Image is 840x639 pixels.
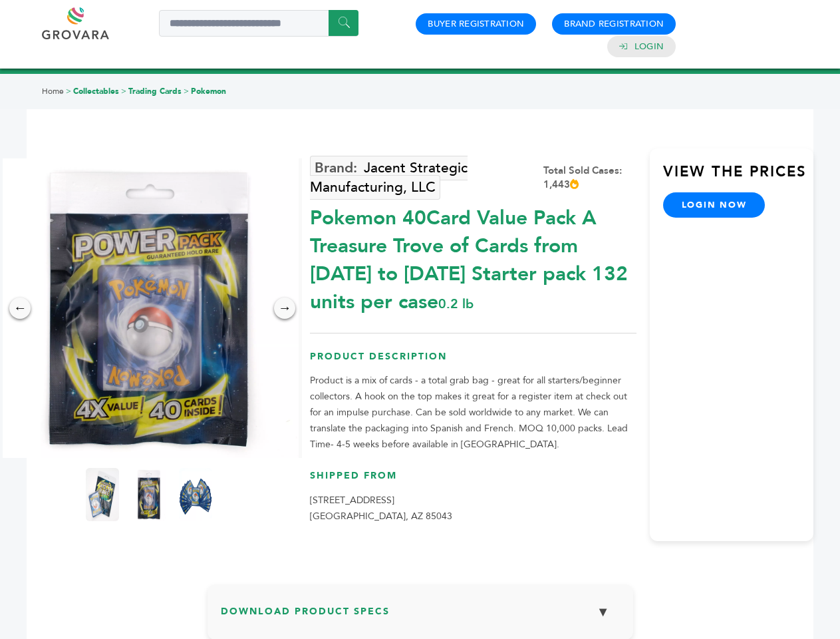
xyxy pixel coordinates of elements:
a: Login [634,41,664,53]
h3: Download Product Specs [221,598,620,636]
a: login now [663,192,766,218]
a: Home [42,86,64,97]
p: [STREET_ADDRESS] [GEOGRAPHIC_DATA], AZ 85043 [310,493,636,525]
a: Buyer Registration [428,18,524,30]
img: Pokemon 40-Card Value Pack – A Treasure Trove of Cards from 1996 to 2024 - Starter pack! 132 unit... [86,468,119,521]
div: Total Sold Cases: 1,443 [543,164,636,192]
input: Search a product or brand... [159,10,358,37]
img: Pokemon 40-Card Value Pack – A Treasure Trove of Cards from 1996 to 2024 - Starter pack! 132 unit... [132,468,166,521]
a: Jacent Strategic Manufacturing, LLC [310,156,468,200]
p: Product is a mix of cards - a total grab bag - great for all starters/beginner collectors. A hook... [310,373,636,453]
img: Pokemon 40-Card Value Pack – A Treasure Trove of Cards from 1996 to 2024 - Starter pack! 132 unit... [179,468,212,521]
h3: Shipped From [310,469,636,493]
div: ← [9,298,31,319]
span: > [66,86,71,97]
span: > [184,86,189,97]
h3: Product Description [310,350,636,373]
div: → [274,298,295,319]
a: Brand Registration [564,18,664,30]
span: 0.2 lb [438,295,474,313]
a: Trading Cards [128,86,182,97]
a: Pokemon [191,86,226,97]
div: Pokemon 40Card Value Pack A Treasure Trove of Cards from [DATE] to [DATE] Starter pack 132 units ... [310,198,636,316]
button: ▼ [587,598,620,626]
h3: View the Prices [663,162,813,192]
span: > [121,86,126,97]
a: Collectables [73,86,119,97]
